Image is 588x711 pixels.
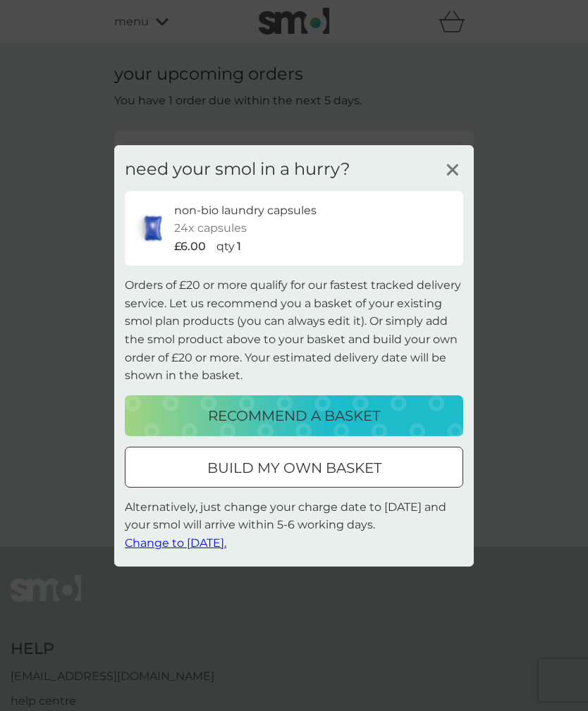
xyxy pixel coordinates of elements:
p: recommend a basket [208,404,380,427]
p: build my own basket [207,457,381,479]
p: qty [216,237,235,256]
button: build my own basket [125,447,463,488]
p: Alternatively, just change your charge date to [DATE] and your smol will arrive within 5-6 workin... [125,498,463,552]
p: 24x capsules [174,219,247,237]
p: Orders of £20 or more qualify for our fastest tracked delivery service. Let us recommend you a ba... [125,276,463,385]
span: Change to [DATE]. [125,536,226,550]
button: Change to [DATE]. [125,534,226,552]
p: 1 [237,237,241,256]
p: £6.00 [174,237,206,256]
button: recommend a basket [125,395,463,436]
h3: need your smol in a hurry? [125,159,350,179]
p: non-bio laundry capsules [174,201,317,219]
